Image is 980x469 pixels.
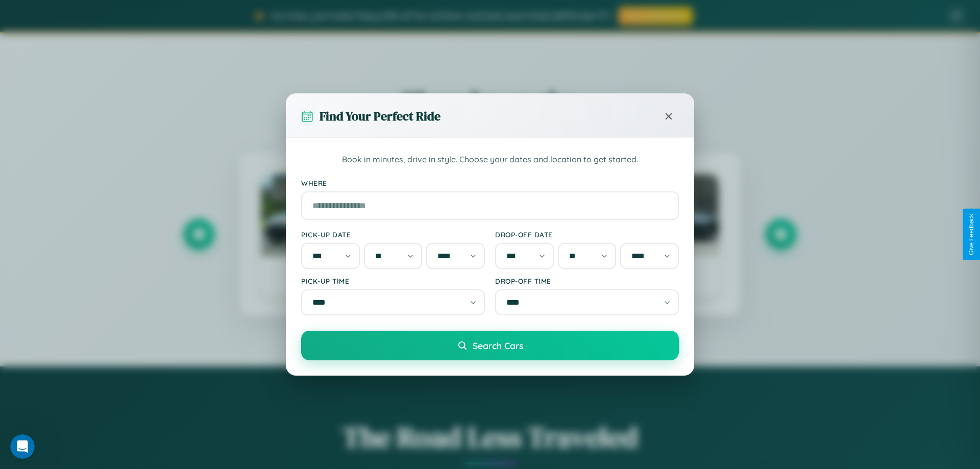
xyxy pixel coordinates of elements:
[301,331,679,360] button: Search Cars
[495,230,679,239] label: Drop-off Date
[301,179,679,187] label: Where
[301,277,485,285] label: Pick-up Time
[320,108,440,125] h3: Find Your Perfect Ride
[301,153,679,166] p: Book in minutes, drive in style. Choose your dates and location to get started.
[473,340,523,351] span: Search Cars
[495,277,679,285] label: Drop-off Time
[301,230,485,239] label: Pick-up Date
